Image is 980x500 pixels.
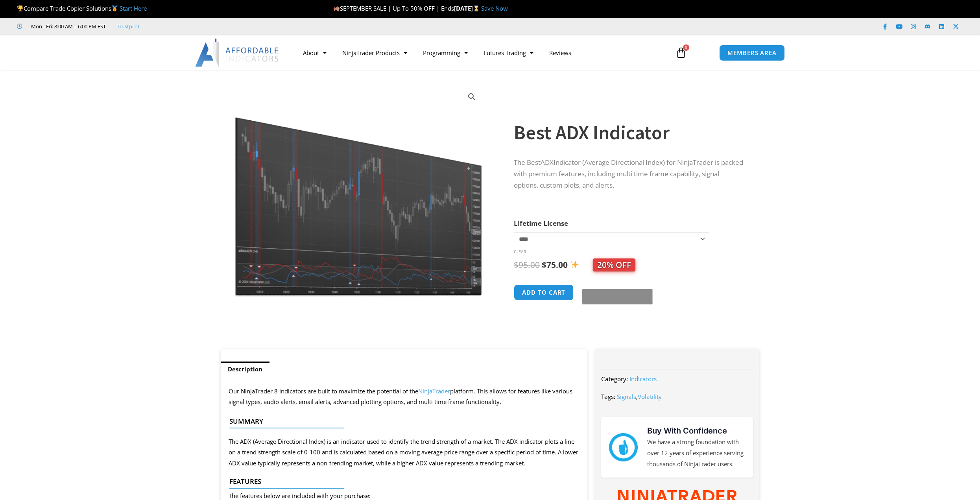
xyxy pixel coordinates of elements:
img: ✨ [570,260,579,269]
span: for NinjaTrader is packed with premium features, including multi time frame capability, signal op... [514,158,743,190]
h3: Buy With Confidence [647,425,746,437]
a: Signals [617,393,636,400]
button: Add to cart [514,284,574,301]
nav: Menu [295,44,666,62]
a: Indicators [629,375,657,383]
img: mark thumbs good 43913 | Affordable Indicators – NinjaTrader [609,433,637,461]
strong: [DATE] [454,4,481,12]
img: BestADX [232,84,485,298]
label: Lifetime License [514,219,568,228]
span: 0 [683,44,689,51]
iframe: Secure payment input frame [580,283,651,284]
bdi: 95.00 [514,259,540,270]
a: Start Here [120,4,147,12]
a: 0 [664,41,698,64]
img: 🥇 [112,6,118,11]
a: NinjaTrader Products [334,44,415,62]
a: Save Now [481,4,508,12]
span: Compare Trade Copier Solutions [17,4,147,12]
img: LogoAI | Affordable Indicators – NinjaTrader [195,39,280,67]
span: MEMBERS AREA [727,50,777,56]
bdi: 75.00 [542,259,568,270]
span: $ [514,259,519,270]
span: The ADX (Average Directional Index) is an indicator used to identify the trend strength of a mark... [229,437,578,467]
a: MEMBERS AREA [719,45,785,61]
img: 🍂 [334,6,340,11]
h4: Features [229,478,573,485]
a: Description [221,362,269,377]
h4: Summary [229,417,573,425]
button: Buy with GPay [582,289,653,304]
span: ADX [541,158,554,167]
a: NinjaTrader [418,387,450,395]
a: Reviews [541,44,579,62]
span: Category: [601,375,628,383]
span: Tags: [601,393,615,400]
a: Futures Trading [476,44,541,62]
a: About [295,44,334,62]
img: 🏆 [17,6,23,11]
p: We have a strong foundation with over 12 years of experience serving thousands of NinjaTrader users. [647,437,746,470]
span: SEPTEMBER SALE | Up To 50% OFF | Ends [333,4,454,12]
span: 20% OFF [593,258,635,271]
a: Programming [415,44,476,62]
span: Average Directional Index) [584,158,665,167]
a: View full-screen image gallery [465,90,479,104]
img: ⌛ [473,6,479,11]
span: Indicator ( [554,158,584,167]
a: Trustpilot [117,22,140,31]
span: Mon - Fri: 8:00 AM – 6:00 PM EST [29,22,106,31]
span: Our NinjaTrader 8 indicators are built to maximize the potential of the platform. This allows for... [229,387,572,406]
span: $ [542,259,546,270]
span: The Best [514,158,541,167]
h1: Best ADX Indicator [514,119,744,146]
span: , [617,393,662,400]
a: Clear options [514,249,526,255]
a: Volatility [638,393,662,400]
